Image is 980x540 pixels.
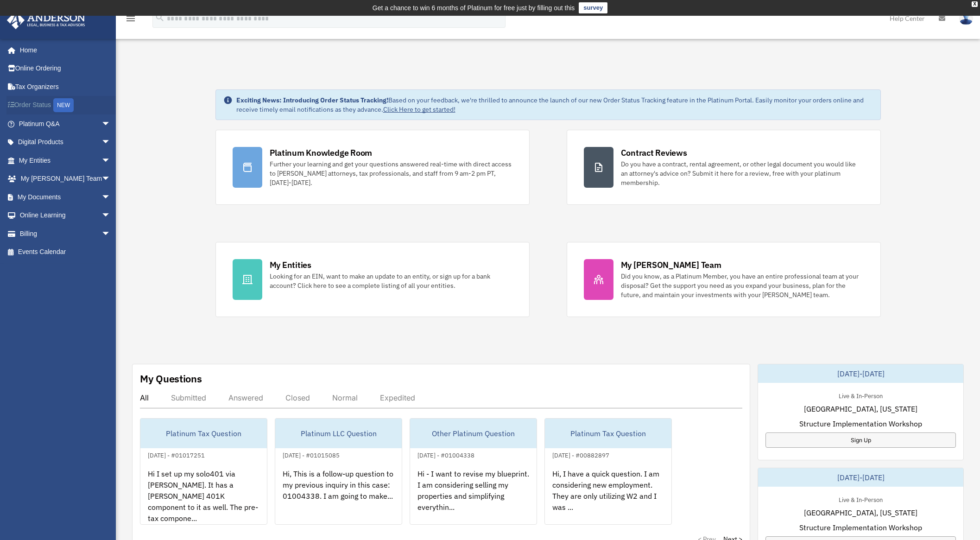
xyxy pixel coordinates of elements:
[6,59,125,78] a: Online Ordering
[215,130,530,205] a: Platinum Knowledge Room Further your learning and get your questions answered real-time with dire...
[332,393,358,402] div: Normal
[6,114,125,133] a: Platinum Q&Aarrow_drop_down
[270,159,512,187] div: Further your learning and get your questions answered real-time with direct access to [PERSON_NAM...
[270,272,512,290] div: Looking for an EIN, want to make an update to an entity, or sign up for a bank account? Click her...
[270,259,311,271] div: My Entities
[6,243,125,261] a: Events Calendar
[101,151,120,170] span: arrow_drop_down
[6,188,125,206] a: My Documentsarrow_drop_down
[410,419,537,448] div: Other Platinum Question
[140,461,267,533] div: Hi I set up my solo401 via [PERSON_NAME]. It has a [PERSON_NAME] 401K component to it as well. Th...
[140,418,267,525] a: Platinum Tax Question[DATE] - #01017251Hi I set up my solo401 via [PERSON_NAME]. It has a [PERSON...
[831,390,890,400] div: Live & In-Person
[6,151,125,170] a: My Entitiesarrow_drop_down
[544,418,672,525] a: Platinum Tax Question[DATE] - #00882897Hi, I have a quick question. I am considering new employme...
[373,2,575,13] div: Get a chance to win 6 months of Platinum for free just by filling out this
[758,364,963,383] div: [DATE]-[DATE]
[125,13,136,24] i: menu
[545,450,617,459] div: [DATE] - #00882897
[275,419,402,448] div: Platinum LLC Question
[285,393,310,402] div: Closed
[101,133,120,152] span: arrow_drop_down
[101,206,120,225] span: arrow_drop_down
[567,130,881,205] a: Contract Reviews Do you have a contract, rental agreement, or other legal document you would like...
[140,450,212,459] div: [DATE] - #01017251
[972,1,978,7] div: close
[6,206,125,225] a: Online Learningarrow_drop_down
[215,242,530,317] a: My Entities Looking for an EIN, want to make an update to an entity, or sign up for a bank accoun...
[101,114,120,133] span: arrow_drop_down
[799,418,922,429] span: Structure Implementation Workshop
[831,494,890,504] div: Live & In-Person
[101,170,120,189] span: arrow_drop_down
[6,96,125,115] a: Order StatusNEW
[380,393,415,402] div: Expedited
[621,159,864,187] div: Do you have a contract, rental agreement, or other legal document you would like an attorney's ad...
[4,11,88,29] img: Anderson Advisors Platinum Portal
[125,16,136,24] a: menu
[545,461,671,533] div: Hi, I have a quick question. I am considering new employment. They are only utilizing W2 and I wa...
[6,41,120,59] a: Home
[959,12,973,25] img: User Pic
[6,170,125,188] a: My [PERSON_NAME] Teamarrow_drop_down
[140,393,149,402] div: All
[275,450,347,459] div: [DATE] - #01015085
[804,403,917,414] span: [GEOGRAPHIC_DATA], [US_STATE]
[567,242,881,317] a: My [PERSON_NAME] Team Did you know, as a Platinum Member, you have an entire professional team at...
[410,418,537,525] a: Other Platinum Question[DATE] - #01004338Hi - I want to revise my blueprint. I am considering sel...
[171,393,206,402] div: Submitted
[410,461,537,533] div: Hi - I want to revise my blueprint. I am considering selling my properties and simplifying everyt...
[621,259,721,271] div: My [PERSON_NAME] Team
[579,2,607,13] a: survey
[275,461,402,533] div: Hi, This is a follow-up question to my previous inquiry in this case: 01004338. I am going to mak...
[155,13,165,23] i: search
[758,468,963,487] div: [DATE]-[DATE]
[270,147,373,159] div: Platinum Knowledge Room
[236,95,873,114] div: Based on your feedback, we're thrilled to announce the launch of our new Order Status Tracking fe...
[101,188,120,207] span: arrow_drop_down
[228,393,263,402] div: Answered
[545,419,671,448] div: Platinum Tax Question
[799,522,922,533] span: Structure Implementation Workshop
[140,419,267,448] div: Platinum Tax Question
[6,77,125,96] a: Tax Organizers
[6,224,125,243] a: Billingarrow_drop_down
[383,105,455,114] a: Click Here to get started!
[101,224,120,243] span: arrow_drop_down
[621,147,687,159] div: Contract Reviews
[6,133,125,152] a: Digital Productsarrow_drop_down
[140,372,202,386] div: My Questions
[275,418,402,525] a: Platinum LLC Question[DATE] - #01015085Hi, This is a follow-up question to my previous inquiry in...
[410,450,482,459] div: [DATE] - #01004338
[804,507,917,518] span: [GEOGRAPHIC_DATA], [US_STATE]
[53,98,74,112] div: NEW
[765,432,956,448] a: Sign Up
[621,272,864,299] div: Did you know, as a Platinum Member, you have an entire professional team at your disposal? Get th...
[236,96,388,104] strong: Exciting News: Introducing Order Status Tracking!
